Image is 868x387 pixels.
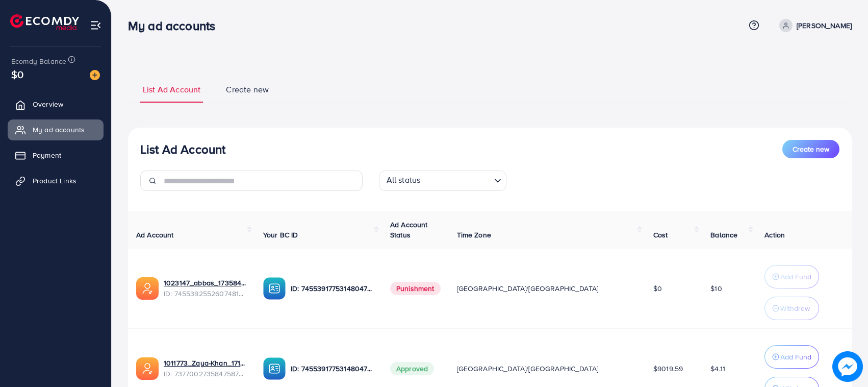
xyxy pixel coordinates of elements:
span: ID: 7455392552607481857 [164,288,247,299]
a: My ad accounts [8,119,104,140]
span: Action [764,230,785,240]
span: Ecomdy Balance [11,56,66,66]
img: logo [10,14,79,30]
span: $0 [653,283,662,294]
span: My ad accounts [33,125,85,135]
span: All status [385,172,423,188]
span: Ad Account [136,230,174,240]
span: Your BC ID [263,230,298,240]
div: <span class='underline'>1011773_Zaya-Khan_1717592302951</span></br>7377002735847587841 [164,358,247,379]
img: ic-ads-acc.e4c84228.svg [136,277,159,300]
p: [PERSON_NAME] [797,19,852,32]
img: ic-ads-acc.e4c84228.svg [136,357,159,380]
span: Cost [653,230,668,240]
button: Add Fund [764,345,819,369]
p: Add Fund [780,271,811,283]
span: Time Zone [457,230,491,240]
span: [GEOGRAPHIC_DATA]/[GEOGRAPHIC_DATA] [457,283,599,294]
span: Approved [390,362,434,375]
input: Search for option [423,173,490,188]
p: ID: 7455391775314804752 [291,362,374,375]
h3: My ad accounts [128,18,223,33]
button: Create new [782,140,839,158]
span: $4.11 [710,364,725,374]
span: Product Links [33,176,76,186]
a: 1011773_Zaya-Khan_1717592302951 [164,358,247,368]
p: Add Fund [780,351,811,363]
p: Withdraw [780,302,810,315]
p: ID: 7455391775314804752 [291,282,374,295]
img: image [90,70,100,80]
button: Withdraw [764,297,819,320]
span: $9019.59 [653,364,683,374]
img: menu [90,19,101,31]
span: Ad Account Status [390,220,428,240]
span: ID: 7377002735847587841 [164,369,247,379]
span: Balance [710,230,737,240]
div: Search for option [379,171,506,191]
a: Product Links [8,171,104,191]
span: Payment [33,150,61,160]
span: Overview [33,99,63,109]
a: [PERSON_NAME] [775,19,852,32]
a: 1023147_abbas_1735843853887 [164,278,247,288]
img: image [832,351,863,382]
button: Add Fund [764,265,819,288]
span: $10 [710,283,722,294]
img: ic-ba-acc.ded83a64.svg [263,277,286,300]
span: List Ad Account [143,84,200,95]
span: Create new [226,84,269,95]
span: [GEOGRAPHIC_DATA]/[GEOGRAPHIC_DATA] [457,364,599,374]
a: Overview [8,94,104,114]
img: ic-ba-acc.ded83a64.svg [263,357,286,380]
div: <span class='underline'>1023147_abbas_1735843853887</span></br>7455392552607481857 [164,278,247,299]
h3: List Ad Account [140,142,225,157]
span: Create new [793,144,829,154]
span: Punishment [390,282,441,295]
a: Payment [8,145,104,165]
span: $0 [11,67,23,82]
